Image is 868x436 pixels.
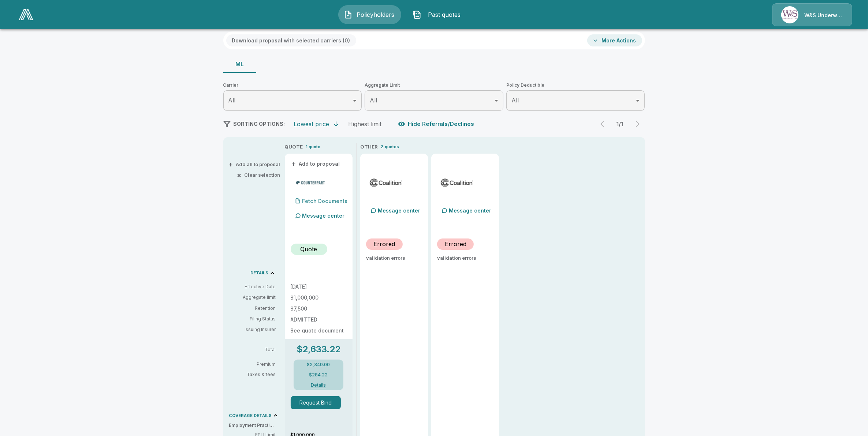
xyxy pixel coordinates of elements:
[385,144,399,150] p: quotes
[229,422,282,429] p: Employment Practices Liability (EPLI)
[239,173,280,177] button: ×Clear selection
[297,345,340,354] p: $2,633.22
[349,120,382,128] div: Highest limit
[304,383,333,387] button: Details
[613,121,627,127] p: 1 / 1
[449,207,491,214] p: Message center
[424,10,465,19] span: Past quotes
[440,177,474,188] img: coalitionmladmitted
[237,173,242,177] span: ×
[381,144,383,150] p: 2
[366,256,422,260] p: validation errors
[291,306,347,311] p: $7,500
[292,161,296,166] span: +
[396,117,477,131] button: Hide Referrals/Declines
[226,34,356,46] button: Download proposal with selected carriers (0)
[344,10,353,19] img: Policyholders Icon
[291,160,342,168] button: +Add to proposal
[223,55,256,73] button: ML
[360,143,378,151] p: OTHER
[229,162,233,167] span: +
[302,199,348,204] p: Fetch Documents
[285,143,303,151] p: QUOTE
[302,212,345,219] p: Message center
[413,10,421,19] img: Past quotes Icon
[506,82,645,89] span: Policy Deductible
[804,12,843,19] p: W&S Underwriters
[307,362,330,367] p: $2,349.00
[301,245,317,253] p: Quote
[294,177,328,188] img: counterpartmladmitted
[230,162,280,167] button: +Add all to proposal
[373,240,395,248] p: Errored
[291,328,347,333] p: See quote document
[291,284,347,289] p: [DATE]
[228,97,236,104] span: All
[19,9,33,20] img: AA Logo
[229,294,276,301] p: Aggregate limit
[511,97,519,104] span: All
[223,82,362,89] span: Carrier
[229,326,276,333] p: Issuing Insurer
[229,283,276,290] p: Effective Date
[781,6,798,23] img: Agency Icon
[437,256,493,260] p: validation errors
[587,34,642,46] button: More Actions
[365,82,503,89] span: Aggregate Limit
[229,372,282,377] p: Taxes & fees
[309,373,328,377] p: $284.22
[378,207,420,214] p: Message center
[407,5,470,24] button: Past quotes IconPast quotes
[291,396,341,409] button: Request Bind
[229,305,276,312] p: Retention
[229,347,282,352] p: Total
[229,362,282,367] p: Premium
[229,414,272,418] p: COVERAGE DETAILS
[370,97,377,104] span: All
[291,396,347,409] span: Request Bind
[229,316,276,322] p: Filing Status
[369,177,403,188] img: coalitionmlsurplus
[294,120,329,128] div: Lowest price
[338,5,401,24] button: Policyholders IconPolicyholders
[291,317,347,322] p: ADMITTED
[306,144,321,150] p: 1 quote
[291,295,347,300] p: $1,000,000
[251,271,269,275] p: DETAILS
[355,10,396,19] span: Policyholders
[772,3,852,26] a: Agency IconW&S Underwriters
[234,121,285,127] span: SORTING OPTIONS:
[445,240,466,248] p: Errored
